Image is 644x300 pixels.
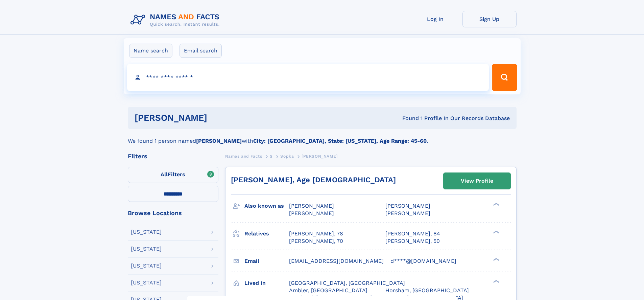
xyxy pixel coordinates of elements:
[385,203,430,209] span: [PERSON_NAME]
[289,210,334,216] span: [PERSON_NAME]
[289,258,384,264] span: [EMAIL_ADDRESS][DOMAIN_NAME]
[128,153,218,159] div: Filters
[492,279,500,283] div: ❯
[385,230,440,237] a: [PERSON_NAME], 84
[289,203,334,209] span: [PERSON_NAME]
[270,154,273,159] span: S
[408,11,462,27] a: Log In
[131,246,162,252] div: [US_STATE]
[244,228,289,239] h3: Relatives
[461,173,493,189] div: View Profile
[385,287,469,294] span: Horsham, [GEOGRAPHIC_DATA]
[129,44,172,58] label: Name search
[305,115,510,122] div: Found 1 Profile In Our Records Database
[289,287,367,294] span: Ambler, [GEOGRAPHIC_DATA]
[280,152,294,160] a: Sopka
[492,202,500,207] div: ❯
[128,167,218,183] label: Filters
[280,154,294,159] span: Sopka
[131,229,162,235] div: [US_STATE]
[385,237,440,245] a: [PERSON_NAME], 50
[492,64,517,91] button: Search Button
[196,138,242,144] b: [PERSON_NAME]
[128,129,517,145] div: We found 1 person named with .
[225,152,262,160] a: Names and Facts
[180,44,222,58] label: Email search
[253,138,427,144] b: City: [GEOGRAPHIC_DATA], State: [US_STATE], Age Range: 45-60
[244,277,289,289] h3: Lived in
[135,114,305,122] h1: [PERSON_NAME]
[128,11,225,29] img: Logo Names and Facts
[385,210,430,216] span: [PERSON_NAME]
[231,176,396,184] a: [PERSON_NAME], Age [DEMOGRAPHIC_DATA]
[270,152,273,160] a: S
[289,237,343,245] a: [PERSON_NAME], 70
[244,200,289,212] h3: Also known as
[131,263,162,269] div: [US_STATE]
[492,230,500,234] div: ❯
[462,11,517,27] a: Sign Up
[444,173,510,189] a: View Profile
[492,257,500,261] div: ❯
[244,255,289,267] h3: Email
[289,230,343,237] a: [PERSON_NAME], 78
[302,154,338,159] span: [PERSON_NAME]
[127,64,489,91] input: search input
[128,210,218,216] div: Browse Locations
[161,171,168,178] span: All
[131,280,162,285] div: [US_STATE]
[289,280,405,286] span: [GEOGRAPHIC_DATA], [GEOGRAPHIC_DATA]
